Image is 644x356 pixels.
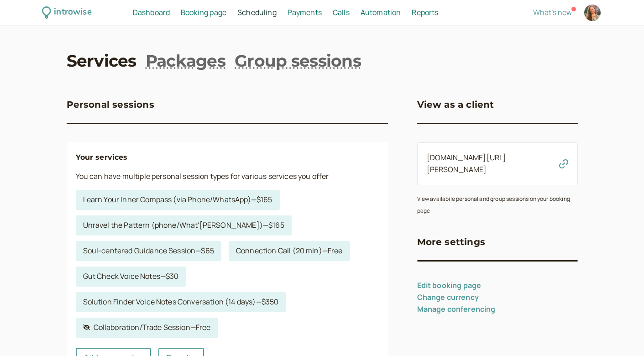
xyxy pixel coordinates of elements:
p: You can have multiple personal session types for various services you offer [76,171,379,183]
span: Booking page [181,7,226,17]
h3: View as a client [417,97,494,112]
span: Payments [288,7,322,17]
a: Solution Finder Voice Notes Conversation (14 days)—$350 [76,292,286,312]
a: Account [583,3,602,22]
a: Unravel the Pattern (phone/What'[PERSON_NAME])—$165 [76,215,292,236]
a: Scheduling [237,7,277,19]
a: Group sessions [235,49,361,72]
a: Services [67,49,136,72]
a: Connection Call (20 min)—Free [229,241,350,261]
a: Dashboard [133,7,170,19]
a: [DOMAIN_NAME][URL][PERSON_NAME] [427,152,507,174]
a: Automation [361,7,401,19]
span: Reports [412,7,438,17]
span: Automation [361,7,401,17]
small: View availabile personal and group sessions on your booking page [417,195,570,215]
span: Scheduling [237,7,277,17]
button: What's new [533,8,572,16]
h3: More settings [417,235,486,249]
a: Booking page [181,7,226,19]
a: Collaboration/Trade Session—Free [76,318,218,338]
span: What's new [533,7,572,17]
h4: Your services [76,152,379,163]
a: Reports [412,7,438,19]
h3: Personal sessions [67,97,154,112]
a: introwise [42,5,92,20]
iframe: Chat Widget [598,312,644,356]
div: introwise [54,5,91,20]
a: Manage conferencing [417,304,496,314]
a: Payments [288,7,322,19]
a: Soul-centered Guidance Session—$65 [76,241,221,261]
a: Learn Your Inner Compass (via Phone/WhatsApp)—$165 [76,190,280,210]
a: Packages [146,49,225,72]
a: Calls [333,7,350,19]
a: Change currency [417,292,479,302]
span: Calls [333,7,350,17]
span: Dashboard [133,7,170,17]
a: Gut Check Voice Notes—$30 [76,267,186,287]
a: Edit booking page [417,280,482,290]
